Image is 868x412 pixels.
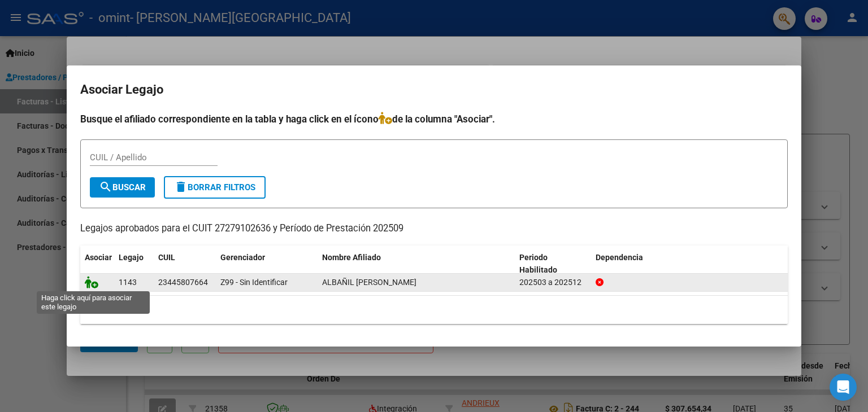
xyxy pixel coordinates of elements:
datatable-header-cell: Legajo [114,246,154,283]
span: 1143 [119,278,137,287]
h2: Asociar Legajo [80,79,788,100]
span: ALBAÑIL MARIA TRINIDAD [322,278,416,287]
span: Borrar Filtros [174,182,255,192]
span: Gerenciador [220,253,265,262]
div: 23445807664 [158,276,208,289]
datatable-header-cell: Asociar [80,246,114,283]
mat-icon: search [99,180,112,194]
span: Z99 - Sin Identificar [220,278,288,287]
datatable-header-cell: Periodo Habilitado [515,246,591,283]
span: Legajo [119,253,144,262]
button: Borrar Filtros [164,176,266,199]
span: CUIL [158,253,175,262]
span: Periodo Habilitado [519,253,557,275]
span: Dependencia [596,253,643,262]
h4: Busque el afiliado correspondiente en la tabla y haga click en el ícono de la columna "Asociar". [80,112,788,126]
datatable-header-cell: Dependencia [591,246,788,283]
datatable-header-cell: Gerenciador [216,246,318,283]
span: Nombre Afiliado [322,253,381,262]
div: 1 registros [80,296,788,324]
span: Asociar [85,253,112,262]
mat-icon: delete [174,180,188,194]
span: Buscar [99,182,146,192]
datatable-header-cell: CUIL [154,246,216,283]
div: Open Intercom Messenger [830,374,857,401]
datatable-header-cell: Nombre Afiliado [318,246,515,283]
div: 202503 a 202512 [519,276,587,289]
p: Legajos aprobados para el CUIT 27279102636 y Período de Prestación 202509 [80,222,788,236]
button: Buscar [90,177,155,198]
